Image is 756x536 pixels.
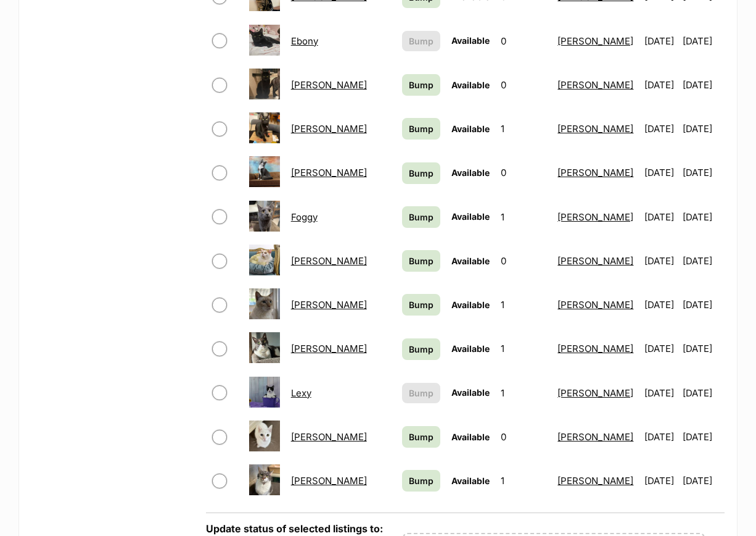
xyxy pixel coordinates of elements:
[639,416,681,458] td: [DATE]
[639,240,681,282] td: [DATE]
[496,283,551,326] td: 1
[249,112,280,143] img: Elvira
[683,459,723,502] td: [DATE]
[451,211,490,222] span: Available
[496,459,551,502] td: 1
[683,20,723,62] td: [DATE]
[639,196,681,238] td: [DATE]
[409,474,433,487] span: Bump
[291,79,367,91] a: [PERSON_NAME]
[409,343,433,356] span: Bump
[683,372,723,414] td: [DATE]
[206,522,383,535] label: Update status of selected listings to:
[451,80,490,90] span: Available
[402,426,440,448] a: Bump
[683,283,723,326] td: [DATE]
[557,387,633,399] a: [PERSON_NAME]
[683,416,723,458] td: [DATE]
[451,299,490,310] span: Available
[402,338,440,360] a: Bump
[291,475,367,487] a: [PERSON_NAME]
[402,118,440,140] a: Bump
[409,167,433,180] span: Bump
[402,74,440,96] a: Bump
[557,123,633,135] a: [PERSON_NAME]
[409,387,433,400] span: Bump
[451,432,490,442] span: Available
[496,372,551,414] td: 1
[557,299,633,311] a: [PERSON_NAME]
[639,20,681,62] td: [DATE]
[402,162,440,184] a: Bump
[557,35,633,47] a: [PERSON_NAME]
[402,206,440,228] a: Bump
[451,35,490,46] span: Available
[291,35,318,47] a: Ebony
[291,123,367,135] a: [PERSON_NAME]
[291,211,318,223] a: Foggy
[409,254,433,267] span: Bump
[496,107,551,150] td: 1
[683,240,723,282] td: [DATE]
[409,35,433,48] span: Bump
[291,431,367,443] a: [PERSON_NAME]
[496,327,551,370] td: 1
[409,298,433,311] span: Bump
[639,283,681,326] td: [DATE]
[496,20,551,62] td: 0
[496,151,551,194] td: 0
[683,64,723,106] td: [DATE]
[496,240,551,282] td: 0
[557,79,633,91] a: [PERSON_NAME]
[557,255,633,267] a: [PERSON_NAME]
[451,387,490,398] span: Available
[402,383,440,403] button: Bump
[496,196,551,238] td: 1
[291,167,367,178] a: [PERSON_NAME]
[409,430,433,443] span: Bump
[683,196,723,238] td: [DATE]
[402,31,440,51] button: Bump
[639,64,681,106] td: [DATE]
[683,327,723,370] td: [DATE]
[451,475,490,486] span: Available
[291,299,367,311] a: [PERSON_NAME]
[249,69,280,99] img: Eleanor
[402,294,440,316] a: Bump
[409,211,433,224] span: Bump
[557,211,633,223] a: [PERSON_NAME]
[639,372,681,414] td: [DATE]
[639,459,681,502] td: [DATE]
[291,387,311,399] a: Lexy
[557,167,633,178] a: [PERSON_NAME]
[451,343,490,354] span: Available
[409,122,433,135] span: Bump
[451,256,490,266] span: Available
[557,343,633,354] a: [PERSON_NAME]
[402,470,440,492] a: Bump
[557,475,633,487] a: [PERSON_NAME]
[291,343,367,354] a: [PERSON_NAME]
[451,167,490,178] span: Available
[451,124,490,134] span: Available
[291,255,367,267] a: [PERSON_NAME]
[639,151,681,194] td: [DATE]
[496,416,551,458] td: 0
[557,431,633,443] a: [PERSON_NAME]
[683,151,723,194] td: [DATE]
[639,327,681,370] td: [DATE]
[683,107,723,150] td: [DATE]
[639,107,681,150] td: [DATE]
[402,250,440,272] a: Bump
[496,64,551,106] td: 0
[409,78,433,91] span: Bump
[249,201,280,232] img: Foggy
